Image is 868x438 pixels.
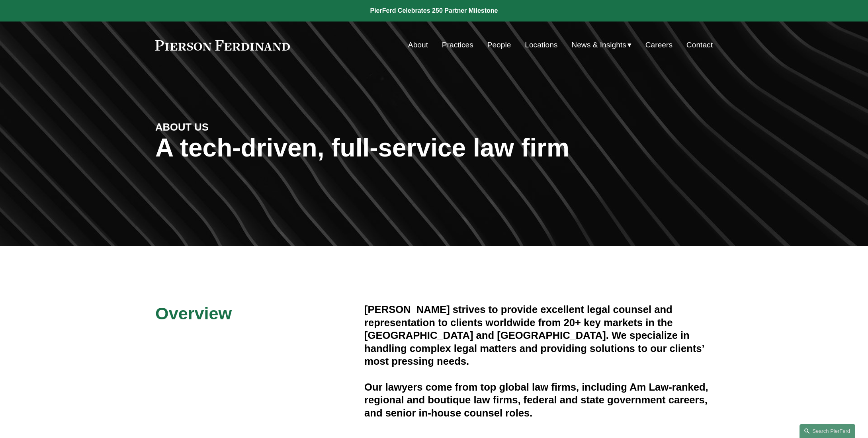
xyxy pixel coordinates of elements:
[364,303,713,368] h4: [PERSON_NAME] strives to provide excellent legal counsel and representation to clients worldwide ...
[686,37,713,53] a: Contact
[155,133,713,162] h1: A tech-driven, full-service law firm
[645,37,673,53] a: Careers
[408,37,428,53] a: About
[155,121,209,133] strong: ABOUT US
[525,37,557,53] a: Locations
[800,424,855,438] a: Search this site
[442,37,473,53] a: Practices
[487,37,511,53] a: People
[571,38,626,52] span: News & Insights
[571,37,631,53] a: folder dropdown
[364,381,713,419] h4: Our lawyers come from top global law firms, including Am Law-ranked, regional and boutique law fi...
[155,304,232,323] span: Overview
